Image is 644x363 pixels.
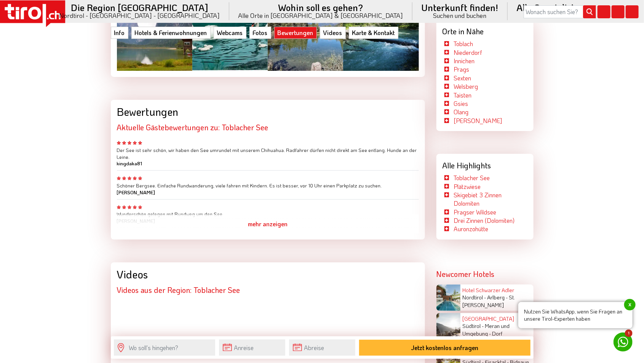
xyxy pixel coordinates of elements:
div: Alle Highlights [436,154,534,174]
div: Bewertungen [117,106,419,118]
strong: [PERSON_NAME] [117,189,155,195]
div: mehr anzeigen [117,214,419,233]
span: St. [PERSON_NAME] [462,294,515,309]
a: Auronzohütte [454,225,489,233]
a: Videos [320,27,346,39]
small: Nordtirol - [GEOGRAPHIC_DATA] - [GEOGRAPHIC_DATA] [59,12,220,19]
a: Sexten [454,74,471,82]
a: 1 Nutzen Sie WhatsApp, wenn Sie Fragen an unsere Tirol-Experten habenx [614,333,633,352]
span: Arlberg - [487,294,508,301]
span: Nordtirol - [462,294,486,301]
input: Abreise [289,339,355,356]
h2: Aktuelle Gästebewertungen zu: Toblacher See [117,123,419,131]
a: Toblacher See [454,174,490,182]
div: Videos [117,269,419,280]
a: Toblach [454,40,473,48]
h2: Videos aus der Region: Toblacher See [117,286,419,294]
a: Skigebiet 3 Zinnen Dolomiten [454,191,502,207]
button: Jetzt kostenlos anfragen [359,340,531,356]
a: Prags [454,65,470,73]
a: Pragser Wildsee [454,208,497,216]
strong: kingdaka81 [117,160,142,166]
span: Nutzen Sie WhatsApp, wenn Sie Fragen an unsere Tirol-Experten haben [518,302,633,328]
div: Wunderschön gelegen mit Rundweg um den See [117,211,419,225]
small: Suchen und buchen [422,12,499,19]
i: Karte öffnen [598,5,610,18]
div: Der See ist sehr schön, wir haben den See umrundet mit unserem Chihuahua. Radfahrer dürfen nicht ... [117,147,419,168]
i: Kontakt [626,5,639,18]
input: Anreise [219,339,285,356]
a: [PERSON_NAME] [454,117,502,125]
a: Info [111,27,128,39]
strong: Newcomer Hotels [436,269,495,279]
a: Innichen [454,57,475,65]
a: Plätzwiese [454,182,481,190]
a: Hotel Schwarzer Adler [462,286,514,294]
a: Drei Zinnen (Dolomiten) [454,216,515,224]
a: Karte & Kontakt [349,27,398,39]
i: Fotogalerie [612,5,625,18]
small: Alle Orte in [GEOGRAPHIC_DATA] & [GEOGRAPHIC_DATA] [238,12,403,19]
a: [GEOGRAPHIC_DATA] [462,315,514,322]
div: Schöner Bergsee. Einfache Rundwanderung, viele fahren mit Kindern. Es ist besser, vor 10 Uhr eine... [117,182,419,196]
a: Olang [454,108,469,116]
input: Wo soll's hingehen? [114,339,215,356]
span: Meran und Umgebung - [462,322,510,337]
a: Niederdorf [454,48,482,56]
input: Wonach suchen Sie? [524,5,596,18]
span: 1 [625,329,633,337]
a: Bewertungen [274,27,317,39]
a: Fotos [249,27,271,39]
a: Gsies [454,99,468,107]
a: Taisten [454,91,472,99]
span: Südtirol - [462,322,484,329]
a: Webcams [214,27,246,39]
a: Hotels & Ferienwohnungen [131,27,211,39]
div: Orte in Nähe [436,20,534,40]
span: x [624,299,636,310]
a: Welsberg [454,82,478,90]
